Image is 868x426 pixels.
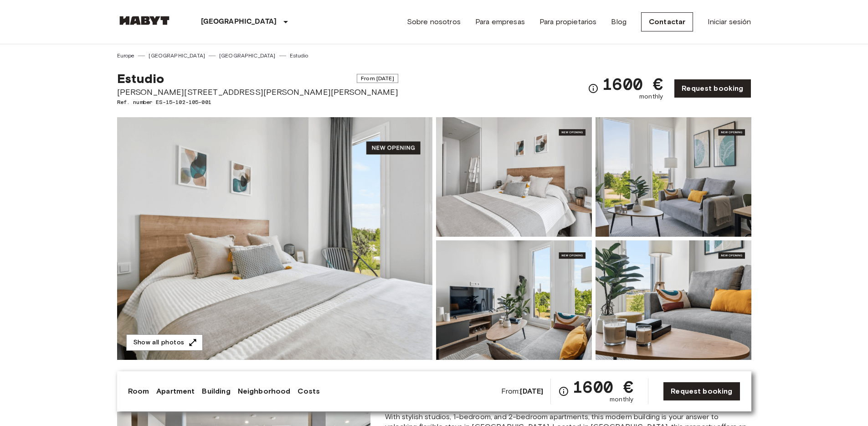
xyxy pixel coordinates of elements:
a: Room [128,386,149,397]
svg: Check cost overview for full price breakdown. Please note that discounts apply to new joiners onl... [588,83,599,94]
a: Building [202,386,230,397]
span: 1600 € [573,379,633,395]
a: Neighborhood [238,386,291,397]
button: Show all photos [126,334,203,351]
a: Request booking [663,382,740,401]
a: Estudio [290,52,308,60]
a: Iniciar sesión [708,16,751,27]
a: Apartment [156,386,195,397]
img: Picture of unit ES-15-102-105-001 [596,117,751,237]
span: From [DATE] [357,74,398,83]
span: monthly [610,395,633,404]
img: Marketing picture of unit ES-15-102-105-001 [117,117,432,360]
svg: Check cost overview for full price breakdown. Please note that discounts apply to new joiners onl... [558,386,569,397]
img: Habyt [117,16,172,25]
a: Sobre nosotros [407,16,461,27]
a: [GEOGRAPHIC_DATA] [149,52,205,60]
a: Contactar [641,12,693,31]
span: monthly [639,92,663,101]
p: [GEOGRAPHIC_DATA] [201,16,277,27]
img: Picture of unit ES-15-102-105-001 [436,240,592,360]
span: 1600 € [602,76,663,92]
a: Request booking [674,79,751,98]
img: Picture of unit ES-15-102-105-001 [596,240,751,360]
span: From: [501,386,544,396]
span: Ref. number ES-15-102-105-001 [117,98,398,106]
a: Costs [298,386,320,397]
span: Estudio [117,71,164,86]
img: Picture of unit ES-15-102-105-001 [436,117,592,237]
a: Para propietarios [539,16,597,27]
span: [PERSON_NAME][STREET_ADDRESS][PERSON_NAME][PERSON_NAME] [117,86,398,98]
a: Para empresas [475,16,525,27]
a: Blog [611,16,627,27]
a: [GEOGRAPHIC_DATA] [219,52,276,60]
b: [DATE] [520,387,543,395]
a: Europe [117,52,135,60]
